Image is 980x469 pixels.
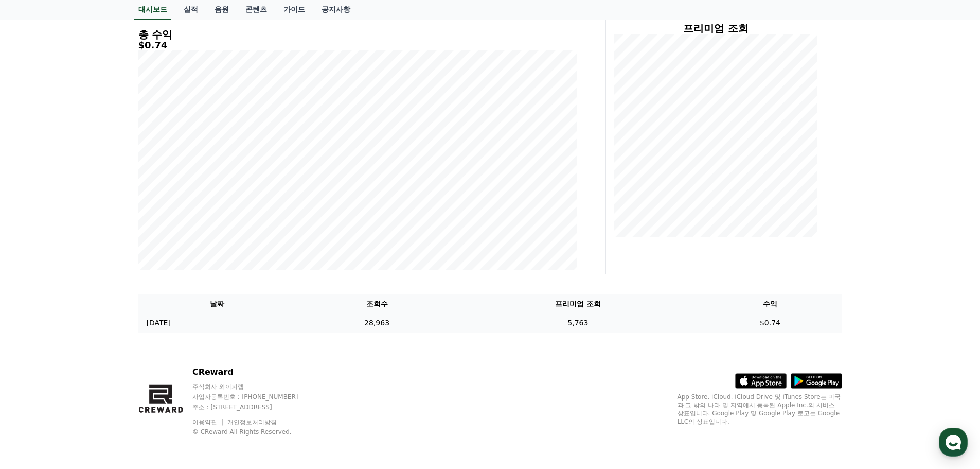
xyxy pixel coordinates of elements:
td: $0.74 [698,314,842,333]
h4: 총 수익 [138,29,577,40]
th: 조회수 [296,294,458,314]
h5: $0.74 [138,40,577,50]
a: 설정 [133,326,198,352]
a: 이용약관 [192,419,225,426]
th: 날짜 [138,294,296,314]
span: 대화 [94,342,106,351]
td: 28,963 [296,314,458,333]
span: 홈 [32,342,39,350]
p: 주식회사 와이피랩 [192,383,318,391]
p: [DATE] [147,318,171,328]
a: 홈 [3,326,68,352]
p: App Store, iCloud, iCloud Drive 및 iTunes Store는 미국과 그 밖의 나라 및 지역에서 등록된 Apple Inc.의 서비스 상표입니다. Goo... [678,393,842,426]
span: 설정 [159,342,171,350]
th: 프리미엄 조회 [457,294,698,314]
p: 사업자등록번호 : [PHONE_NUMBER] [192,393,318,401]
a: 개인정보처리방침 [227,419,277,426]
p: © CReward All Rights Reserved. [192,428,318,436]
td: 5,763 [457,314,698,333]
p: 주소 : [STREET_ADDRESS] [192,403,318,411]
p: CReward [192,366,318,378]
th: 수익 [698,294,842,314]
a: 대화 [68,326,133,352]
h4: 프리미엄 조회 [614,23,817,34]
